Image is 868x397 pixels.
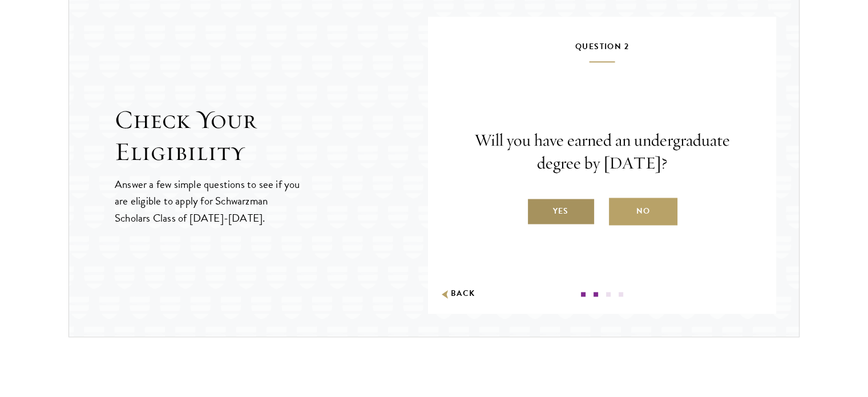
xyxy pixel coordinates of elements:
[115,176,301,226] p: Answer a few simple questions to see if you are eligible to apply for Schwarzman Scholars Class o...
[439,288,475,300] button: Back
[462,129,742,175] p: Will you have earned an undergraduate degree by [DATE]?
[462,39,742,62] h5: Question 2
[115,104,428,168] h2: Check Your Eligibility
[527,198,595,225] label: Yes
[609,198,677,225] label: No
